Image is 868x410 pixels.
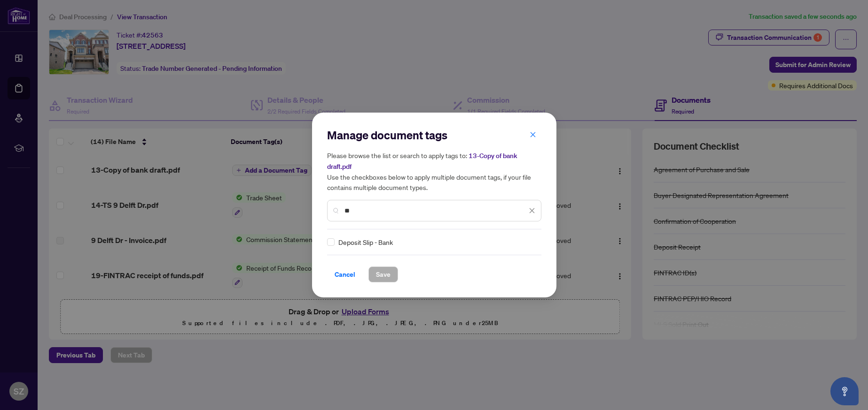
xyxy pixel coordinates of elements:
[335,267,355,282] span: Cancel
[327,266,363,282] button: Cancel
[327,150,541,192] h5: Please browse the list or search to apply tags to: Use the checkboxes below to apply multiple doc...
[327,128,541,143] h2: Manage document tags
[338,237,393,247] span: Deposit Slip - Bank
[830,377,859,405] button: Open asap
[368,266,398,282] button: Save
[529,207,535,214] span: close
[530,131,536,138] span: close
